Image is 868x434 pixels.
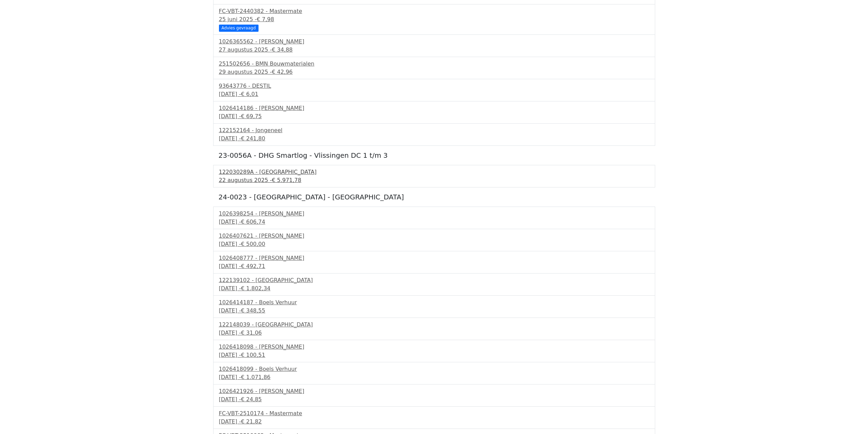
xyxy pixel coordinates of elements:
span: € 21,82 [241,418,262,425]
a: 1026414187 - Boels Verhuur[DATE] -€ 348,55 [219,298,649,315]
div: 93643776 - DESTIL [219,82,649,90]
span: € 42,96 [272,69,293,75]
span: € 100,51 [241,352,265,358]
div: 1026421926 - [PERSON_NAME] [219,387,649,395]
div: [DATE] - [219,284,649,293]
span: € 241,80 [241,135,265,142]
div: [DATE] - [219,218,649,226]
span: € 348,55 [241,307,265,314]
div: 29 augustus 2025 - [219,68,649,76]
div: 122152164 - Jongeneel [219,126,649,135]
div: 122139102 - [GEOGRAPHIC_DATA] [219,276,649,284]
span: € 1.802,34 [241,285,270,292]
h5: 23-0056A - DHG Smartlog - Vlissingen DC 1 t/m 3 [219,151,650,159]
span: € 500,00 [241,241,265,247]
span: € 5.971,78 [272,177,301,183]
span: € 7,98 [257,16,274,23]
div: 1026418099 - Boels Verhuur [219,365,649,373]
a: 122030289A - [GEOGRAPHIC_DATA]22 augustus 2025 -€ 5.971,78 [219,168,649,184]
div: [DATE] - [219,240,649,248]
div: [DATE] - [219,418,649,426]
span: € 1.071,86 [241,374,270,380]
a: 1026421926 - [PERSON_NAME][DATE] -€ 24,85 [219,387,649,404]
span: € 69,75 [241,113,262,120]
a: 1026418098 - [PERSON_NAME][DATE] -€ 100,51 [219,343,649,359]
span: € 492,71 [241,263,265,269]
div: 1026398254 - [PERSON_NAME] [219,210,649,218]
div: 122030289A - [GEOGRAPHIC_DATA] [219,168,649,176]
div: FC-VBT-2510174 - Mastermate [219,409,649,418]
a: 122139102 - [GEOGRAPHIC_DATA][DATE] -€ 1.802,34 [219,276,649,293]
div: [DATE] - [219,112,649,121]
div: 1026408777 - [PERSON_NAME] [219,254,649,262]
a: 93643776 - DESTIL[DATE] -€ 6,01 [219,82,649,98]
div: [DATE] - [219,329,649,337]
a: 1026418099 - Boels Verhuur[DATE] -€ 1.071,86 [219,365,649,381]
span: € 6,01 [241,91,258,97]
span: € 31,06 [241,330,262,336]
div: 251502656 - BMN Bouwmaterialen [219,60,649,68]
div: 122148039 - [GEOGRAPHIC_DATA] [219,321,649,329]
a: FC-VBT-2440382 - Mastermate25 juni 2025 -€ 7,98 Advies gevraagd [219,7,649,31]
div: 25 juni 2025 - [219,15,649,24]
div: FC-VBT-2440382 - Mastermate [219,7,649,15]
div: [DATE] - [219,262,649,270]
div: 1026407621 - [PERSON_NAME] [219,232,649,240]
a: 1026414186 - [PERSON_NAME][DATE] -€ 69,75 [219,104,649,121]
span: € 34,88 [272,46,293,53]
a: 1026408777 - [PERSON_NAME][DATE] -€ 492,71 [219,254,649,270]
a: 122148039 - [GEOGRAPHIC_DATA][DATE] -€ 31,06 [219,321,649,337]
div: [DATE] - [219,135,649,143]
div: [DATE] - [219,373,649,381]
div: Advies gevraagd [219,25,259,31]
div: 22 augustus 2025 - [219,176,649,184]
div: 1026414186 - [PERSON_NAME] [219,104,649,112]
div: [DATE] - [219,90,649,98]
div: [DATE] - [219,307,649,315]
div: 27 augustus 2025 - [219,46,649,54]
span: € 606,74 [241,219,265,225]
div: 1026365562 - [PERSON_NAME] [219,38,649,46]
a: FC-VBT-2510174 - Mastermate[DATE] -€ 21,82 [219,409,649,426]
h5: 24-0023 - [GEOGRAPHIC_DATA] - [GEOGRAPHIC_DATA] [219,193,650,201]
div: 1026414187 - Boels Verhuur [219,298,649,307]
a: 122152164 - Jongeneel[DATE] -€ 241,80 [219,126,649,143]
a: 1026398254 - [PERSON_NAME][DATE] -€ 606,74 [219,210,649,226]
a: 1026407621 - [PERSON_NAME][DATE] -€ 500,00 [219,232,649,248]
div: 1026418098 - [PERSON_NAME] [219,343,649,351]
div: [DATE] - [219,395,649,404]
div: [DATE] - [219,351,649,359]
a: 1026365562 - [PERSON_NAME]27 augustus 2025 -€ 34,88 [219,38,649,54]
span: € 24,85 [241,396,262,403]
a: 251502656 - BMN Bouwmaterialen29 augustus 2025 -€ 42,96 [219,60,649,76]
